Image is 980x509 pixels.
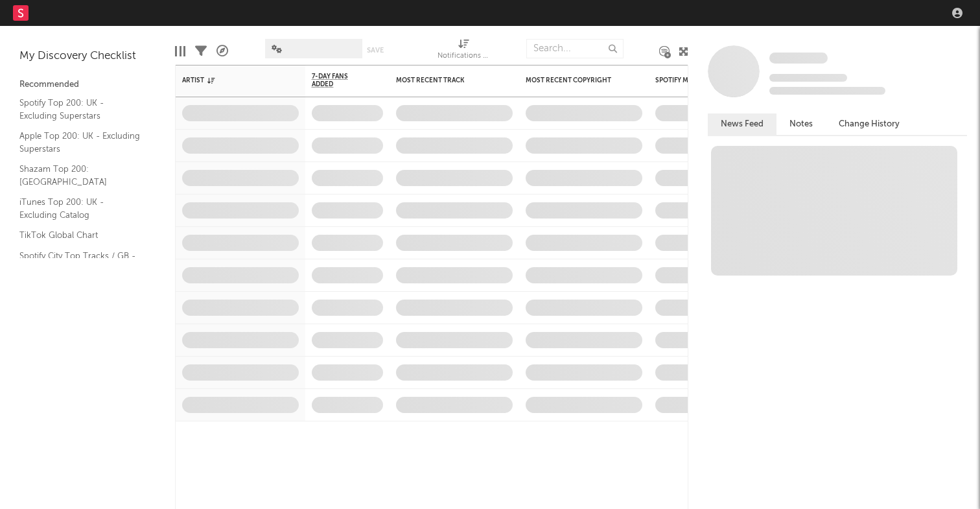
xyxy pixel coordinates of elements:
a: Some Artist [769,52,828,65]
button: News Feed [708,113,776,135]
div: My Discovery Checklist [19,49,156,64]
div: Edit Columns [175,32,185,70]
span: Some Artist [769,53,828,64]
span: Tracking Since: [DATE] [769,74,847,82]
div: Notifications (Artist) [437,32,489,70]
span: 0 fans last week [769,87,885,95]
div: Most Recent Track [396,77,493,84]
a: Shazam Top 200: [GEOGRAPHIC_DATA] [19,162,143,189]
div: Spotify Monthly Listeners [655,77,752,84]
button: Notes [776,113,826,135]
a: iTunes Top 200: UK - Excluding Catalog [19,195,143,222]
a: Spotify Top 200: UK - Excluding Superstars [19,96,143,123]
div: Artist [182,77,279,84]
div: Most Recent Copyright [526,77,623,84]
a: Apple Top 200: UK - Excluding Superstars [19,129,143,156]
input: Search... [526,39,624,58]
div: A&R Pipeline [216,32,228,70]
div: Notifications (Artist) [437,49,489,64]
button: Change History [826,113,913,135]
a: TikTok Global Chart [19,228,143,243]
div: Recommended [19,77,156,93]
button: Save [367,47,384,54]
a: Spotify City Top Tracks / GB - Excluding Superstars [19,249,143,276]
div: Filters [195,32,207,70]
span: 7-Day Fans Added [312,73,364,88]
